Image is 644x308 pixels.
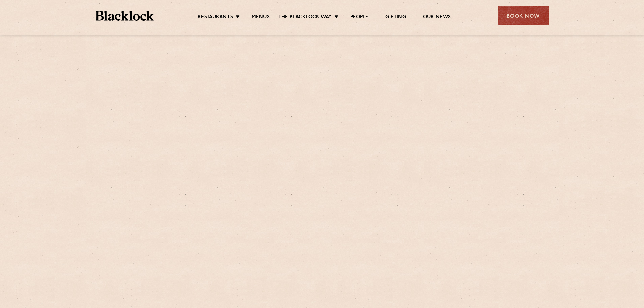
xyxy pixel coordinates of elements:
a: People [350,14,368,21]
div: Book Now [498,6,549,25]
a: Gifting [385,14,406,21]
a: Our News [423,14,451,21]
a: The Blacklock Way [278,14,332,21]
a: Menus [252,14,270,21]
a: Restaurants [198,14,233,21]
img: BL_Textured_Logo-footer-cropped.svg [96,11,154,21]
